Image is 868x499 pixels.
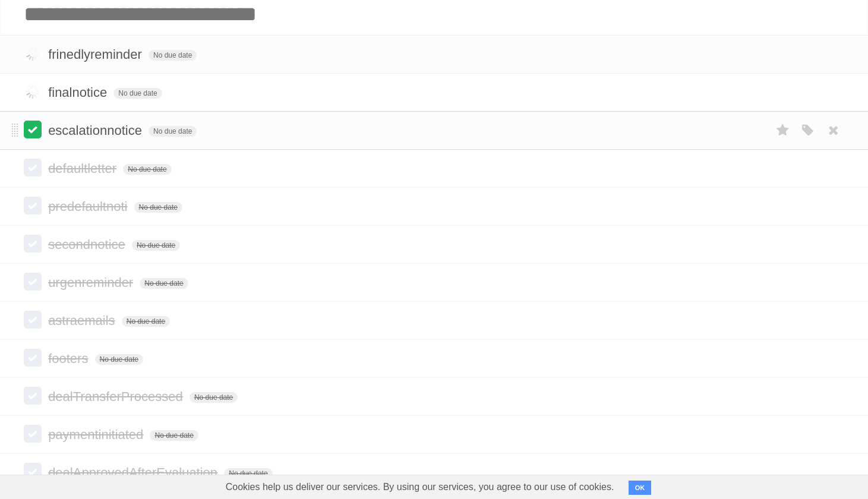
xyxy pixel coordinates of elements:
label: Done [24,387,42,405]
span: paymentinitiated [48,427,146,442]
span: finalnotice [48,85,110,100]
span: No due date [123,164,171,175]
span: No due date [140,278,188,289]
button: OK [629,481,652,495]
label: Done [24,425,42,443]
span: defaultletter [48,161,119,176]
label: Done [24,121,42,138]
span: No due date [134,202,182,213]
label: Done [24,273,42,290]
label: Done [24,45,42,62]
span: No due date [149,50,197,61]
label: Done [24,159,42,176]
span: escalationnotice [48,123,145,138]
span: No due date [113,88,162,99]
label: Done [24,235,42,252]
span: No due date [150,430,198,441]
span: urgenreminder [48,275,136,290]
label: Star task [772,121,794,140]
label: Done [24,197,42,214]
span: dealApprovedAfterEvaluation [48,465,220,480]
label: Done [24,83,42,100]
span: No due date [224,468,272,479]
span: dealTransferProcessed [48,389,186,404]
span: frinedlyreminder [48,47,145,62]
span: footers [48,351,91,366]
label: Done [24,311,42,329]
label: Done [24,463,42,481]
span: No due date [122,316,170,327]
span: astraemails [48,313,118,328]
span: No due date [132,240,180,251]
span: No due date [95,354,143,365]
span: secondnotice [48,237,128,252]
span: predefaultnoti [48,199,130,214]
span: No due date [149,126,197,137]
label: Done [24,349,42,367]
span: No due date [190,392,238,403]
span: Cookies help us deliver our services. By using our services, you agree to our use of cookies. [214,475,626,499]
